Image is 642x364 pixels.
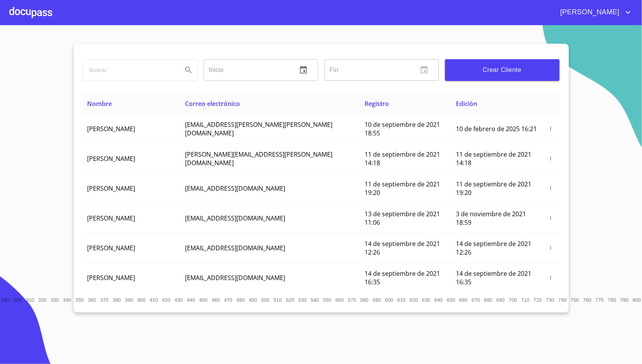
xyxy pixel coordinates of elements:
span: Registro [365,99,389,108]
span: 400 [137,297,146,303]
button: 460 [210,294,222,306]
span: [PERSON_NAME] [87,184,135,193]
button: 560 [334,294,346,306]
span: 320 [38,297,46,303]
span: 780 [608,297,616,303]
span: 660 [459,297,467,303]
span: 670 [472,297,480,303]
button: 710 [519,294,532,306]
span: 560 [336,297,344,303]
button: 600 [383,294,395,306]
button: 380 [111,294,123,306]
span: 640 [435,297,443,303]
button: 330 [49,294,61,306]
button: 440 [185,294,197,306]
span: [EMAIL_ADDRESS][DOMAIN_NAME] [185,214,285,222]
span: 590 [373,297,381,303]
span: Correo electrónico [185,99,240,108]
span: 380 [113,297,121,303]
button: 350 [74,294,86,306]
button: 720 [532,294,544,306]
span: 700 [509,297,517,303]
span: 600 [385,297,393,303]
button: 620 [408,294,420,306]
button: 770 [594,294,606,306]
span: 610 [397,297,406,303]
span: 300 [14,297,22,303]
span: 11 de septiembre de 2021 19:20 [456,180,531,197]
span: 570 [348,297,356,303]
span: 310 [26,297,34,303]
span: 550 [323,297,331,303]
button: 450 [197,294,210,306]
span: Crear Cliente [451,65,553,75]
span: 760 [583,297,591,303]
span: Nombre [87,99,112,108]
button: 470 [222,294,235,306]
span: 450 [199,297,207,303]
span: 11 de septiembre de 2021 14:18 [456,150,531,167]
span: 390 [125,297,133,303]
span: [PERSON_NAME][EMAIL_ADDRESS][PERSON_NAME][DOMAIN_NAME] [185,150,332,167]
span: Edición [456,99,477,108]
span: 690 [496,297,505,303]
span: 490 [249,297,257,303]
span: 10 de febrero de 2025 16:21 [456,125,537,133]
span: 800 [633,297,641,303]
button: 400 [135,294,148,306]
button: Search [179,61,198,79]
button: 630 [420,294,433,306]
span: 510 [274,297,282,303]
span: 440 [187,297,195,303]
span: 340 [63,297,71,303]
span: 530 [298,297,306,303]
button: 370 [98,294,111,306]
span: 350 [75,297,84,303]
span: [EMAIL_ADDRESS][DOMAIN_NAME] [185,273,285,282]
span: 370 [100,297,108,303]
span: 11 de septiembre de 2021 19:20 [365,180,440,197]
span: 650 [447,297,455,303]
span: 710 [521,297,529,303]
span: 460 [212,297,220,303]
button: 590 [371,294,383,306]
button: 430 [173,294,185,306]
button: 420 [160,294,173,306]
span: 3 de noviembre de 2021 18:59 [456,210,526,227]
button: 680 [482,294,495,306]
span: [EMAIL_ADDRESS][DOMAIN_NAME] [185,184,285,193]
span: 14 de septiembre de 2021 12:26 [365,239,440,256]
span: 680 [484,297,492,303]
span: 720 [534,297,542,303]
button: 670 [470,294,482,306]
span: 10 de septiembre de 2021 18:55 [365,120,440,137]
span: 330 [51,297,59,303]
button: account of current user [555,6,633,19]
button: 650 [445,294,457,306]
span: [EMAIL_ADDRESS][DOMAIN_NAME] [185,244,285,252]
span: 790 [620,297,628,303]
span: 420 [162,297,170,303]
button: 320 [36,294,49,306]
span: 480 [236,297,245,303]
button: 520 [284,294,296,306]
button: 790 [618,294,631,306]
span: 410 [150,297,158,303]
span: 430 [175,297,183,303]
span: [PERSON_NAME] [87,154,135,163]
span: [EMAIL_ADDRESS][PERSON_NAME][PERSON_NAME][DOMAIN_NAME] [185,120,332,137]
button: 730 [544,294,556,306]
span: 580 [360,297,368,303]
button: 540 [309,294,321,306]
button: 660 [457,294,470,306]
span: 470 [224,297,232,303]
span: 770 [596,297,604,303]
button: Crear Cliente [445,59,560,81]
button: 340 [61,294,74,306]
button: 580 [358,294,371,306]
button: 610 [395,294,408,306]
span: 500 [261,297,269,303]
button: 640 [433,294,445,306]
button: 510 [272,294,284,306]
button: 410 [148,294,160,306]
